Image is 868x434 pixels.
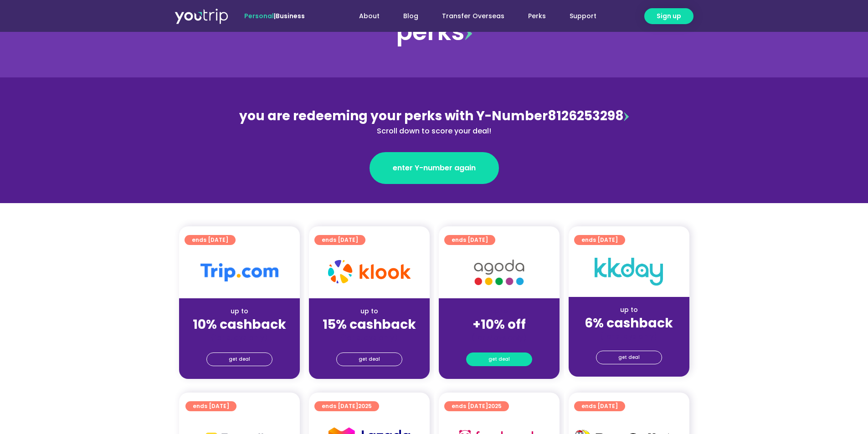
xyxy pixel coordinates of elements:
span: 2025 [488,402,502,410]
strong: +10% off [473,316,526,333]
span: ends [DATE] [452,235,488,245]
a: ends [DATE] [574,401,625,411]
a: ends [DATE] [185,401,236,411]
div: Scroll down to score your deal! [236,126,632,137]
span: ends [DATE] [322,401,372,411]
span: ends [DATE] [192,235,228,245]
div: (for stays only) [316,333,422,342]
a: ends [DATE] [185,235,236,245]
div: 8126253298 [236,107,632,137]
span: | [244,11,305,20]
a: Transfer Overseas [430,8,516,25]
a: ends [DATE] [444,235,495,245]
a: ends [DATE] [314,235,365,245]
span: up to [491,306,508,316]
a: get deal [336,352,402,366]
strong: 15% cashback [323,316,416,333]
strong: 10% cashback [193,316,286,333]
a: Sign up [644,8,693,24]
a: About [347,8,391,25]
a: Business [276,11,305,20]
span: ends [DATE] [452,401,502,411]
span: 2025 [358,402,372,410]
strong: 6% cashback [585,314,673,332]
div: up to [576,305,682,315]
span: ends [DATE] [193,401,229,411]
span: you are redeeming your perks with Y-Number [239,107,548,125]
span: get deal [359,353,380,366]
span: get deal [488,353,510,366]
span: ends [DATE] [581,401,618,411]
div: (for stays only) [186,333,293,342]
span: enter Y-number again [393,163,476,174]
a: ends [DATE]2025 [314,401,379,411]
div: (for stays only) [446,333,552,342]
span: get deal [229,353,250,366]
div: up to [316,306,422,316]
a: Perks [516,8,558,25]
span: get deal [618,351,640,364]
a: get deal [596,351,662,364]
span: Personal [244,11,274,20]
a: Blog [391,8,430,25]
a: ends [DATE]2025 [444,401,509,411]
span: Sign up [657,11,681,21]
a: enter Y-number again [370,152,499,184]
span: ends [DATE] [581,235,618,245]
a: get deal [466,352,532,366]
span: ends [DATE] [322,235,358,245]
a: get deal [206,352,272,366]
a: Support [558,8,608,25]
div: (for stays only) [576,332,682,341]
div: up to [186,306,293,316]
nav: Menu [329,8,608,25]
a: ends [DATE] [574,235,625,245]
